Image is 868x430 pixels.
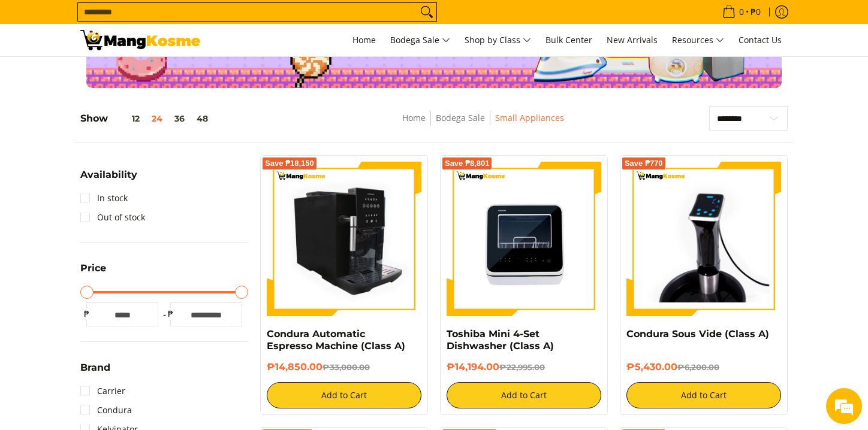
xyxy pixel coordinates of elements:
[80,30,200,50] img: Small Appliances l Mang Kosme: Home Appliances Warehouse Sale
[80,113,214,125] h5: Show
[80,264,106,282] summary: Open
[495,112,564,123] a: Small Appliances
[265,160,314,167] span: Save ₱18,150
[417,3,436,21] button: Search
[384,24,456,56] a: Bodega Sale
[465,33,531,48] span: Shop by Class
[402,112,426,123] a: Home
[62,67,201,83] div: Chat with us now
[607,34,658,46] span: New Arrivals
[267,361,421,373] h6: ₱14,850.00
[677,362,719,372] del: ₱6,200.00
[601,24,664,56] a: New Arrivals
[164,308,176,320] span: ₱
[168,114,191,123] button: 36
[445,160,490,167] span: Save ₱8,801
[499,362,545,372] del: ₱22,995.00
[626,382,781,408] button: Add to Cart
[267,162,421,316] img: Condura Automatic Espresso Machine (Class A) - 0
[447,361,601,373] h6: ₱14,194.00
[447,382,601,408] button: Add to Cart
[447,328,554,352] a: Toshiba Mini 4-Set Dishwasher (Class A)
[540,24,598,56] a: Bulk Center
[739,34,782,46] span: Contact Us
[80,381,125,401] a: Carrier
[459,24,537,56] a: Shop by Class
[733,24,788,56] a: Contact Us
[6,295,228,337] textarea: Type your message and hit 'Enter'
[191,114,214,123] button: 48
[346,24,382,56] a: Home
[719,5,764,19] span: •
[80,208,145,227] a: Out of stock
[70,135,165,256] span: We're online!
[267,382,421,408] button: Add to Cart
[545,34,592,46] span: Bulk Center
[267,328,405,352] a: Condura Automatic Espresso Machine (Class A)
[749,8,762,16] span: ₱0
[212,24,788,56] nav: Main Menu
[626,162,781,316] img: Condura Sous Vide (Class A)
[318,111,648,138] nav: Breadcrumbs
[197,6,225,35] div: Minimize live chat window
[352,34,376,46] span: Home
[80,264,106,273] span: Price
[390,33,450,48] span: Bodega Sale
[625,160,663,167] span: Save ₱770
[447,162,601,316] img: Toshiba Mini 4-Set Dishwasher (Class A)
[672,33,724,48] span: Resources
[80,363,110,381] summary: Open
[146,114,168,123] button: 24
[666,24,730,56] a: Resources
[737,8,746,16] span: 0
[80,308,92,320] span: ₱
[436,112,485,123] a: Bodega Sale
[108,114,146,123] button: 12
[626,328,769,340] a: Condura Sous Vide (Class A)
[80,401,132,420] a: Condura
[323,362,370,372] del: ₱33,000.00
[80,189,128,208] a: In stock
[626,361,781,373] h6: ₱5,430.00
[80,170,137,180] span: Availability
[80,170,137,189] summary: Open
[80,363,110,373] span: Brand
